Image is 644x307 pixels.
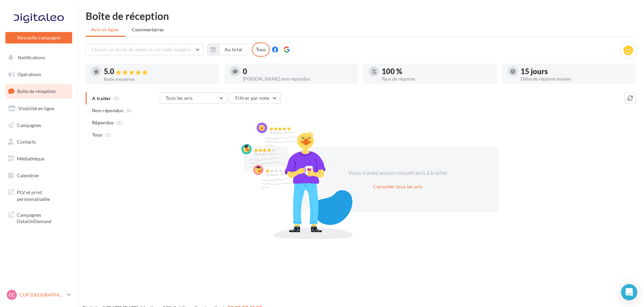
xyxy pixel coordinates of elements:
[104,68,214,75] div: 5.0
[243,76,353,81] div: [PERSON_NAME] non répondus
[91,47,191,52] span: Choisir un point de vente ou un code magasin
[382,76,492,81] div: Taux de réponse
[17,210,69,225] span: Campagnes DataOnDemand
[17,139,36,145] span: Contacts
[92,119,114,126] span: Répondus
[4,67,74,82] a: Opérations
[521,76,631,81] div: Délai de réponse moyen
[5,288,72,301] a: CC CUP [GEOGRAPHIC_DATA]
[521,68,631,75] div: 15 jours
[4,152,74,166] a: Médiathèque
[17,122,41,128] span: Campagnes
[4,101,74,116] a: Visibilité en ligne
[9,291,15,298] span: CC
[243,68,353,75] div: 0
[18,105,54,111] span: Visibilité en ligne
[86,11,636,21] div: Boîte de réception
[126,108,132,113] span: (0)
[340,168,456,177] div: Vous n'avez aucun nouvel avis à traiter
[92,131,102,138] span: Tous
[4,208,74,227] a: Campagnes DataOnDemand
[116,120,122,125] span: (3)
[5,32,72,43] button: Nouvelle campagne
[252,42,270,57] div: Tous
[4,118,74,132] a: Campagnes
[160,92,227,104] button: Tous les avis
[207,44,248,55] button: Au total
[4,51,71,65] button: Notifications
[4,135,74,149] a: Contacts
[18,71,41,77] span: Opérations
[92,107,123,114] span: Non répondus
[105,132,111,137] span: (3)
[4,84,74,98] a: Boîte de réception
[4,185,74,205] a: PLV et print personnalisable
[20,291,64,298] p: CUP [GEOGRAPHIC_DATA]
[17,156,45,161] span: Médiathèque
[104,77,214,82] div: Note moyenne
[382,68,492,75] div: 100 %
[132,26,164,33] span: Commentaires
[4,168,74,183] a: Calendrier
[370,183,425,191] button: Consulter tous les avis
[18,55,45,60] span: Notifications
[166,95,193,101] span: Tous les avis
[17,188,69,202] span: PLV et print personnalisable
[621,284,637,300] div: Open Intercom Messenger
[86,44,204,55] button: Choisir un point de vente ou un code magasin
[17,173,39,178] span: Calendrier
[17,88,56,94] span: Boîte de réception
[219,44,248,55] button: Au total
[230,92,281,104] button: Filtrer par note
